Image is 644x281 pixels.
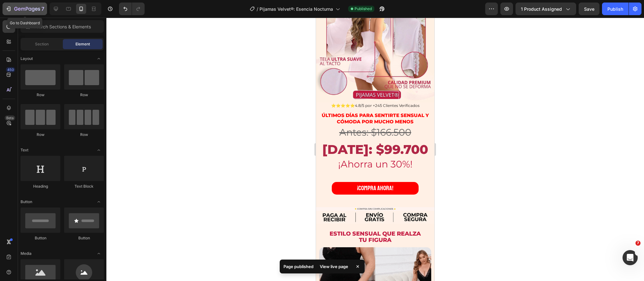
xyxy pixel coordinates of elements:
span: Pijamas Velvet®: Esencia Nocturna [259,6,333,12]
div: Row [64,132,104,138]
span: 1 product assigned [521,6,562,12]
div: 450 [6,67,15,72]
span: Toggle open [94,249,104,259]
span: Layout [21,56,33,61]
span: Text [21,147,28,153]
button: 7 [3,3,47,15]
p: Page published [283,263,313,270]
input: Search Sections & Elements [21,20,104,33]
button: Publish [602,3,629,15]
p: 7 [41,5,44,13]
div: Publish [607,6,623,12]
div: Button [64,235,104,241]
span: 7 [635,241,641,246]
button: 1 product assigned [516,3,576,15]
span: Toggle open [94,54,104,64]
div: Row [64,92,104,98]
div: View live page [316,262,352,271]
span: Save [584,6,594,12]
button: Save [579,3,599,15]
div: Beta [5,115,15,120]
span: Published [355,6,372,12]
div: Heading [21,184,60,189]
iframe: Design area [316,18,434,281]
span: / [257,6,258,12]
iframe: Intercom live chat [623,250,638,265]
div: Text Block [64,184,104,189]
div: Button [21,235,60,241]
span: Section [35,41,49,47]
div: Undo/Redo [119,3,145,15]
span: Toggle open [94,197,104,207]
span: Media [21,251,32,256]
div: Row [21,132,60,138]
span: Toggle open [94,145,104,155]
div: Row [21,92,60,98]
span: Element [75,41,90,47]
span: Button [21,199,32,205]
